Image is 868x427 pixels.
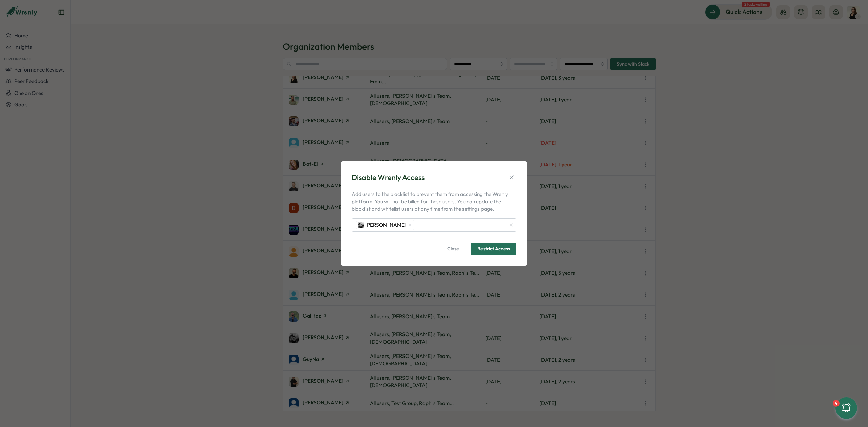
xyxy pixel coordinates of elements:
p: Add users to the blacklist to prevent them from accessing the Wrenly platform. You will not be bi... [352,190,516,213]
span: Close [447,243,459,255]
button: 4 [835,397,857,419]
button: Close [441,243,466,255]
div: 4 [833,400,840,407]
span: [PERSON_NAME] [365,221,406,229]
button: Restrict Access [471,243,516,255]
span: Restrict Access [477,246,510,251]
img: Grant Erhart [358,222,364,228]
div: Disable Wrenly Access [352,172,425,183]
